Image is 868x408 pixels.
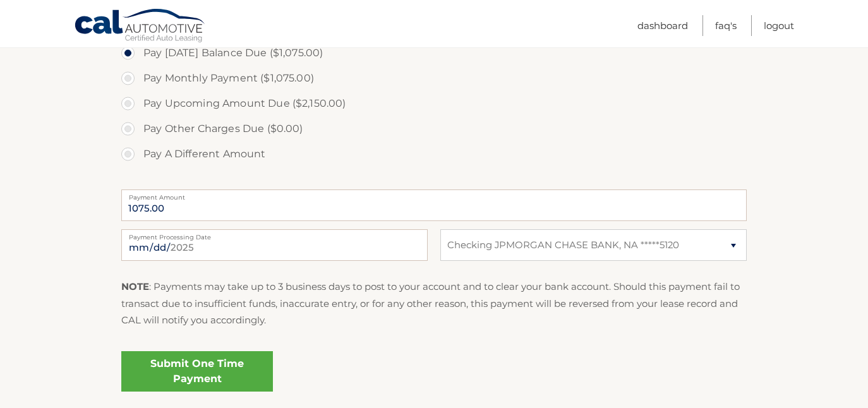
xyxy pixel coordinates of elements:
[121,280,149,292] strong: NOTE
[121,229,428,239] label: Payment Processing Date
[764,15,794,36] a: Logout
[121,189,747,221] input: Payment Amount
[121,189,747,200] label: Payment Amount
[121,229,428,261] input: Payment Date
[121,40,747,66] label: Pay [DATE] Balance Due ($1,075.00)
[121,116,747,141] label: Pay Other Charges Due ($0.00)
[121,279,747,328] p: : Payments may take up to 3 business days to post to your account and to clear your bank account....
[637,15,688,36] a: Dashboard
[121,66,747,91] label: Pay Monthly Payment ($1,075.00)
[121,351,273,392] a: Submit One Time Payment
[121,91,747,116] label: Pay Upcoming Amount Due ($2,150.00)
[121,141,747,167] label: Pay A Different Amount
[74,8,207,45] a: Cal Automotive
[715,15,737,36] a: FAQ's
